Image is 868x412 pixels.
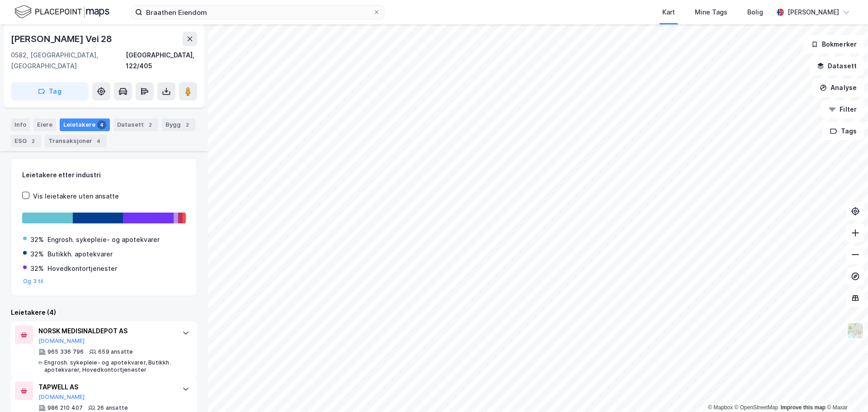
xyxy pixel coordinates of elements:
div: 2 [183,120,192,129]
div: 986 210 407 [47,404,83,412]
button: Tags [822,122,864,140]
div: TAPWELL AS [38,382,173,393]
a: OpenStreetMap [735,404,778,411]
div: Leietakere (4) [11,307,197,318]
button: Analyse [812,79,864,97]
button: [DOMAIN_NAME] [38,393,85,401]
div: 32% [30,263,44,274]
div: Hovedkontortjenester [47,263,117,274]
div: 32% [30,234,44,245]
div: ESG [11,135,41,147]
button: Datasett [809,57,864,75]
div: 2 [146,120,155,129]
div: [PERSON_NAME] Vei 28 [11,32,114,46]
div: [GEOGRAPHIC_DATA], 122/405 [126,50,197,71]
div: Info [11,118,30,131]
div: 0582, [GEOGRAPHIC_DATA], [GEOGRAPHIC_DATA] [11,50,126,71]
div: [PERSON_NAME] [788,7,839,18]
div: Leietakere [60,118,110,131]
div: Kart [662,7,675,18]
div: NORSK MEDISINALDEPOT AS [38,326,173,336]
iframe: Chat Widget [823,369,868,412]
div: Mine Tags [695,7,727,18]
div: 2 [28,137,38,146]
div: Bygg [162,118,195,131]
img: logo.f888ab2527a4732fd821a326f86c7f29.svg [14,4,109,20]
div: 32% [30,249,44,260]
div: 965 336 796 [47,348,84,355]
div: Datasett [113,118,158,131]
div: 26 ansatte [97,404,128,412]
div: 659 ansatte [98,348,133,355]
a: Mapbox [708,404,733,411]
button: [DOMAIN_NAME] [38,337,85,345]
button: Og 3 til [23,278,44,285]
div: Leietakere etter industri [22,170,186,180]
div: Vis leietakere uten ansatte [33,191,119,202]
div: Butikkh. apotekvarer [47,249,113,260]
div: Eiere [33,118,56,131]
input: Søk på adresse, matrikkel, gårdeiere, leietakere eller personer [142,5,373,19]
img: Z [847,322,864,339]
div: Engrosh. sykepleie- og apotekvarer [47,234,160,245]
div: Transaksjoner [45,135,107,147]
button: Filter [821,100,864,118]
div: 4 [97,120,106,129]
button: Tag [11,82,89,100]
div: 4 [94,137,103,146]
div: Bolig [747,7,763,18]
a: Improve this map [781,404,826,411]
button: Bokmerker [803,35,864,53]
div: Engrosh. sykepleie- og apotekvarer, Butikkh. apotekvarer, Hovedkontortjenester [44,359,173,374]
